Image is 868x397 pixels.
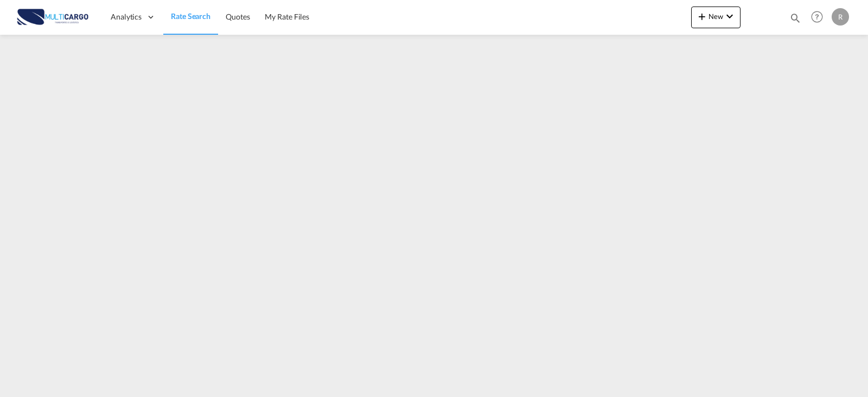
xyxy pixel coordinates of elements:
[111,11,142,22] span: Analytics
[808,8,832,27] div: Help
[695,10,709,23] md-icon: icon-plus 400-fg
[691,7,741,28] button: icon-plus 400-fgNewicon-chevron-down
[832,8,849,26] div: R
[265,12,309,21] span: My Rate Files
[808,8,826,26] span: Help
[226,12,250,21] span: Quotes
[16,5,90,29] img: 82db67801a5411eeacfdbd8acfa81e61.png
[171,11,210,21] span: Rate Search
[789,12,801,28] div: icon-magnify
[695,12,736,21] span: New
[789,12,801,24] md-icon: icon-magnify
[723,10,736,23] md-icon: icon-chevron-down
